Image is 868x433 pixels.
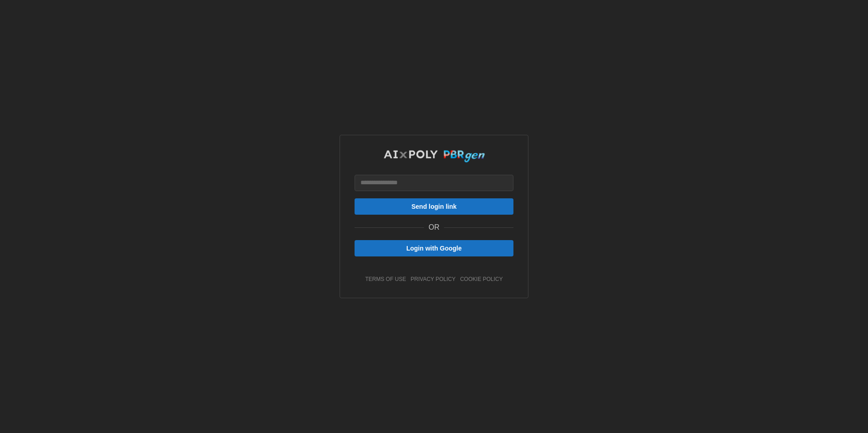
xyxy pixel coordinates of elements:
span: Login with Google [406,241,462,256]
a: terms of use [365,276,406,283]
button: Login with Google [355,240,513,256]
a: cookie policy [460,276,503,283]
button: Send login link [355,198,513,215]
a: privacy policy [411,276,456,283]
img: AIxPoly PBRgen [383,150,485,163]
span: Send login link [411,199,457,214]
p: OR [429,222,439,233]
